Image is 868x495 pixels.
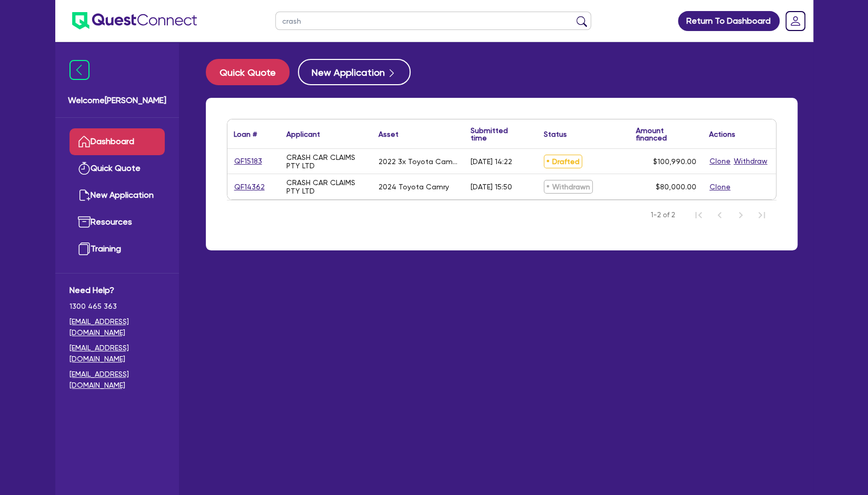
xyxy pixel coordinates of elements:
[68,94,166,107] span: Welcome [PERSON_NAME]
[206,59,290,85] button: Quick Quote
[733,155,768,167] button: Withdraw
[78,216,91,228] img: resources
[782,7,809,35] a: Dropdown toggle
[69,316,165,338] a: [EMAIL_ADDRESS][DOMAIN_NAME]
[730,205,751,226] button: Next Page
[471,127,522,142] div: Submitted time
[78,243,91,255] img: training
[234,155,263,167] a: QF15183
[688,205,709,226] button: First Page
[286,153,366,170] div: CRASH CAR CLAIMS PTY LTD
[72,12,197,29] img: quest-connect-logo-blue
[78,189,91,201] img: new-application
[378,157,458,166] div: 2022 3x Toyota Camry
[709,205,730,226] button: Previous Page
[78,162,91,175] img: quick-quote
[544,155,582,168] span: Drafted
[286,178,366,195] div: CRASH CAR CLAIMS PTY LTD
[69,284,165,297] span: Need Help?
[275,12,591,30] input: Search by name, application ID or mobile number...
[751,205,772,226] button: Last Page
[471,183,512,191] div: [DATE] 15:50
[678,11,780,31] a: Return To Dashboard
[298,59,411,85] button: New Application
[69,60,89,80] img: icon-menu-close
[69,209,165,236] a: Resources
[709,181,731,193] button: Clone
[651,210,675,220] span: 1-2 of 2
[69,155,165,182] a: Quick Quote
[234,130,257,138] div: Loan #
[69,369,165,391] a: [EMAIL_ADDRESS][DOMAIN_NAME]
[544,130,567,138] div: Status
[69,342,165,365] a: [EMAIL_ADDRESS][DOMAIN_NAME]
[69,128,165,155] a: Dashboard
[709,130,735,138] div: Actions
[378,183,449,191] div: 2024 Toyota Camry
[709,155,731,167] button: Clone
[636,127,696,142] div: Amount financed
[69,236,165,262] a: Training
[69,182,165,209] a: New Application
[206,59,298,85] a: Quick Quote
[544,180,593,194] span: Withdrawn
[378,130,398,138] div: Asset
[286,130,320,138] div: Applicant
[653,157,696,166] span: $100,990.00
[234,181,265,193] a: QF14362
[471,157,512,166] div: [DATE] 14:22
[69,301,165,312] span: 1300 465 363
[656,183,696,191] span: $80,000.00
